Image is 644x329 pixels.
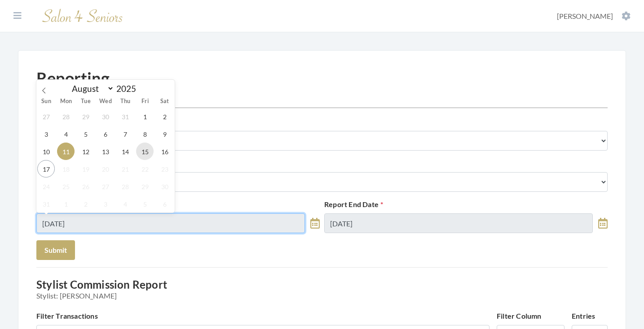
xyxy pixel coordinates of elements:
[57,108,75,125] span: July 28, 2025
[156,177,173,195] span: August 30, 2025
[37,108,55,125] span: July 27, 2025
[156,143,173,160] span: August 16, 2025
[116,125,134,143] span: August 7, 2025
[324,213,593,233] input: Select Date
[156,160,173,177] span: August 23, 2025
[324,199,383,210] label: Report End Date
[76,99,96,104] span: Tue
[37,125,55,143] span: August 3, 2025
[56,99,76,104] span: Mon
[36,213,305,233] input: Select Date
[310,213,320,233] a: toggle
[554,11,633,21] button: [PERSON_NAME]
[37,160,55,177] span: August 17, 2025
[57,125,75,143] span: August 4, 2025
[97,177,114,195] span: August 27, 2025
[156,125,173,143] span: August 9, 2025
[116,160,134,177] span: August 21, 2025
[36,291,608,300] span: Stylist: [PERSON_NAME]
[598,213,608,233] a: toggle
[37,143,55,160] span: August 10, 2025
[135,99,155,104] span: Fri
[114,83,144,94] input: Year
[57,177,75,195] span: August 25, 2025
[116,177,134,195] span: August 28, 2025
[77,160,94,177] span: August 19, 2025
[136,160,154,177] span: August 22, 2025
[116,195,134,212] span: September 4, 2025
[36,69,110,88] h1: Reporting
[57,160,75,177] span: August 18, 2025
[37,195,55,212] span: August 31, 2025
[36,99,608,109] h2: Report Options
[36,99,56,104] span: Sun
[557,12,613,20] span: [PERSON_NAME]
[497,311,542,321] label: Filter Column
[116,108,134,125] span: July 31, 2025
[115,99,135,104] span: Thu
[96,99,115,104] span: Wed
[136,177,154,195] span: August 29, 2025
[77,177,94,195] span: August 26, 2025
[37,177,55,195] span: August 24, 2025
[155,99,175,104] span: Sat
[136,125,154,143] span: August 8, 2025
[97,108,114,125] span: July 30, 2025
[136,108,154,125] span: August 1, 2025
[116,143,134,160] span: August 14, 2025
[97,195,114,212] span: September 3, 2025
[38,5,128,26] img: Salon 4 Seniors
[77,143,94,160] span: August 12, 2025
[156,195,173,212] span: September 6, 2025
[57,195,75,212] span: September 1, 2025
[156,108,173,125] span: August 2, 2025
[572,311,595,321] label: Entries
[136,195,154,212] span: September 5, 2025
[97,143,114,160] span: August 13, 2025
[36,311,98,321] label: Filter Transactions
[97,125,114,143] span: August 6, 2025
[67,83,114,94] select: Month
[97,160,114,177] span: August 20, 2025
[77,125,94,143] span: August 5, 2025
[136,143,154,160] span: August 15, 2025
[77,108,94,125] span: July 29, 2025
[36,240,75,260] button: Submit
[36,278,608,300] h3: Stylist Commission Report
[57,143,75,160] span: August 11, 2025
[77,195,94,212] span: September 2, 2025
